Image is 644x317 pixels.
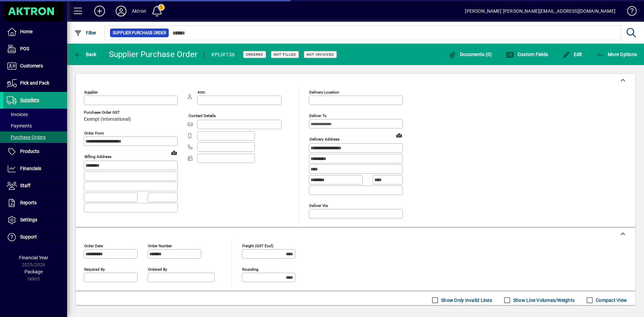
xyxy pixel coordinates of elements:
span: More Options [596,52,637,57]
mat-label: Order from [84,131,104,136]
a: Financials [3,160,67,177]
span: Ordered [246,52,263,57]
button: Documents (0) [447,48,494,60]
button: Custom Fields [504,48,550,60]
label: Show Only Invalid Lines [440,297,492,304]
a: Customers [3,58,67,74]
span: Filter [74,30,97,36]
mat-label: Rounding [242,267,258,271]
a: Invoices [3,109,67,120]
span: Home [20,29,33,34]
a: Knowledge Base [622,1,636,23]
span: Staff [20,183,31,188]
a: Payments [3,120,67,131]
span: Pick and Pack [20,80,49,86]
mat-label: Order number [148,243,172,248]
a: View on map [394,130,405,141]
button: Add [89,5,110,17]
button: More Options [595,48,639,60]
button: Filter [72,27,98,39]
button: Profile [110,5,132,17]
mat-label: Deliver via [309,203,328,208]
a: View on map [169,147,179,158]
span: Package [24,269,43,274]
mat-label: Required by [84,267,105,271]
mat-label: Deliver To [309,113,327,118]
a: Products [3,143,67,160]
mat-label: Freight (GST excl) [242,243,273,248]
span: Edit [562,52,582,57]
span: Not Filled [274,52,296,57]
span: Financial Year [19,255,48,260]
div: [PERSON_NAME] [PERSON_NAME][EMAIL_ADDRESS][DOMAIN_NAME] [465,6,615,16]
a: Staff [3,177,67,194]
mat-label: Delivery Location [309,90,339,95]
a: Support [3,229,67,246]
button: Back [72,48,98,60]
a: Pick and Pack [3,75,67,92]
a: Purchase Orders [3,131,67,143]
label: Compact View [594,297,627,304]
mat-label: Ordered by [148,267,167,271]
span: Settings [20,217,37,222]
a: POS [3,41,67,57]
a: Reports [3,195,67,211]
span: Exempt (International) [84,117,131,122]
span: Purchase Order GST [84,110,131,115]
span: Products [20,149,39,154]
span: Invoices [7,112,28,117]
a: Home [3,23,67,40]
button: Edit [560,48,584,60]
mat-label: Attn [198,90,205,95]
span: Purchase Orders [7,135,46,140]
span: Not Invoiced [307,52,334,57]
span: Supplier Purchase Order [113,30,166,36]
span: Payments [7,123,32,128]
span: Suppliers [20,97,39,103]
label: Show Line Volumes/Weights [512,297,575,304]
span: Customers [20,63,43,68]
span: Back [74,52,97,57]
div: Supplier Purchase Order [109,49,198,60]
span: Reports [20,200,37,205]
span: Support [20,234,37,240]
div: Aktron [132,6,146,16]
div: #PLI#136 [211,49,235,60]
span: Documents (0) [448,52,492,57]
app-page-header-button: Back [67,48,104,60]
span: Custom Fields [506,52,548,57]
span: Financials [20,166,41,171]
a: Settings [3,212,67,228]
mat-label: Order date [84,243,103,248]
span: POS [20,46,29,51]
mat-label: Supplier [84,90,98,95]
